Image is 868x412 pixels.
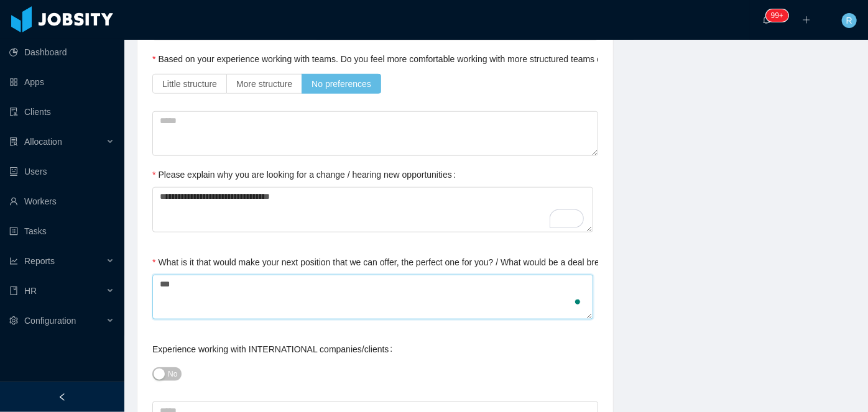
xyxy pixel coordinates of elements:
label: Please explain why you are looking for a change / hearing new opportunities [152,170,461,180]
i: icon: book [9,286,18,295]
span: Little structure [162,79,217,89]
sup: 247 [766,9,788,22]
a: icon: profileTasks [9,219,114,244]
textarea: To enrich screen reader interactions, please activate Accessibility in Grammarly extension settings [152,275,593,319]
span: R [846,13,852,28]
span: Allocation [24,137,62,147]
a: icon: userWorkers [9,189,114,214]
span: HR [24,286,37,296]
span: No preferences [312,79,371,89]
a: icon: auditClients [9,99,114,124]
label: What is it that would make your next position that we can offer, the perfect one for you? / What ... [152,257,659,267]
span: More structure [236,79,292,89]
span: Configuration [24,316,76,326]
i: icon: setting [9,316,18,325]
i: icon: line-chart [9,257,18,265]
i: icon: solution [9,137,18,146]
label: Experience working with INTERNATIONAL companies/clients [152,344,397,354]
a: icon: pie-chartDashboard [9,40,114,65]
span: No [168,368,177,380]
button: Experience working with INTERNATIONAL companies/clients [152,367,182,381]
textarea: To enrich screen reader interactions, please activate Accessibility in Grammarly extension settings [152,187,593,232]
span: Reports [24,256,55,266]
i: icon: plus [802,16,811,24]
i: icon: bell [762,16,771,24]
a: icon: robotUsers [9,159,114,184]
label: Based on your experience working with teams. Do you feel more comfortable working with more struc... [152,54,703,64]
a: icon: appstoreApps [9,70,114,94]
